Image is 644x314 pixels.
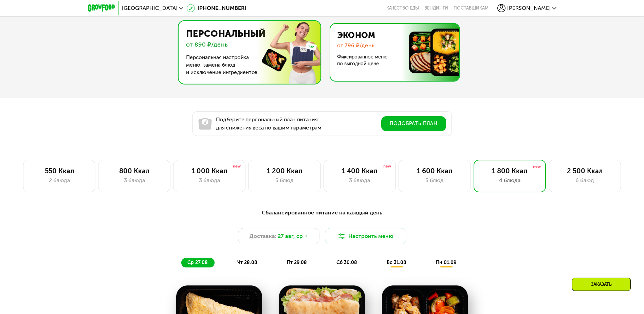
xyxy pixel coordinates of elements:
[381,116,446,131] button: Подобрать план
[255,176,313,185] div: 5 блюд
[187,260,208,265] span: ср 27.08
[180,176,238,185] div: 3 блюда
[387,260,406,265] span: вс 31.08
[572,278,631,291] div: Заказать
[436,260,456,265] span: пн 01.09
[406,167,464,175] div: 1 600 Ккал
[216,116,321,132] p: Подберите персональный план питания для снижения веса по вашим параметрам
[406,176,464,185] div: 5 блюд
[278,232,303,240] span: 27 авг, ср
[121,209,523,217] div: Сбалансированное питание на каждый день
[507,5,551,11] span: [PERSON_NAME]
[180,167,238,175] div: 1 000 Ккал
[481,176,539,185] div: 4 блюда
[325,228,406,244] button: Настроить меню
[424,5,448,11] a: Вендинги
[556,167,614,175] div: 2 500 Ккал
[255,167,313,175] div: 1 200 Ккал
[556,176,614,185] div: 6 блюд
[122,5,178,11] span: [GEOGRAPHIC_DATA]
[454,5,489,11] div: поставщикам
[237,260,257,265] span: чт 28.08
[187,4,246,12] a: [PHONE_NUMBER]
[105,167,163,175] div: 800 Ккал
[331,176,389,185] div: 3 блюда
[331,167,389,175] div: 1 400 Ккал
[250,232,276,240] span: Доставка:
[30,176,88,185] div: 2 блюда
[30,167,88,175] div: 550 Ккал
[386,5,419,11] a: Качество еды
[336,260,357,265] span: сб 30.08
[481,167,539,175] div: 1 800 Ккал
[105,176,163,185] div: 3 блюда
[287,260,307,265] span: пт 29.08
